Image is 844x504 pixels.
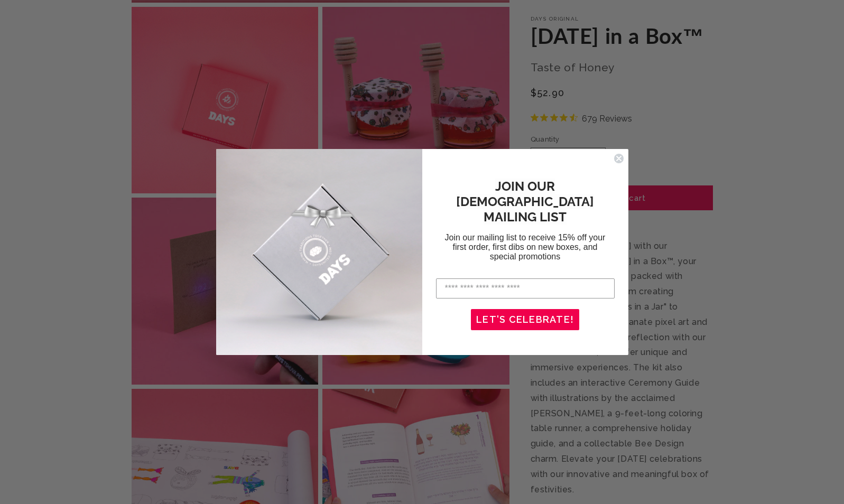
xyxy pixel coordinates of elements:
[436,278,615,298] input: Enter your email address
[445,233,606,261] span: Join our mailing list to receive 15% off your first order, first dibs on new boxes, and special p...
[216,149,422,355] img: d3790c2f-0e0c-4c72-ba1e-9ed984504164.jpeg
[471,309,579,330] button: LET'S CELEBRATE!
[456,179,594,225] span: JOIN OUR [DEMOGRAPHIC_DATA] MAILING LIST
[614,153,624,164] button: Close dialog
